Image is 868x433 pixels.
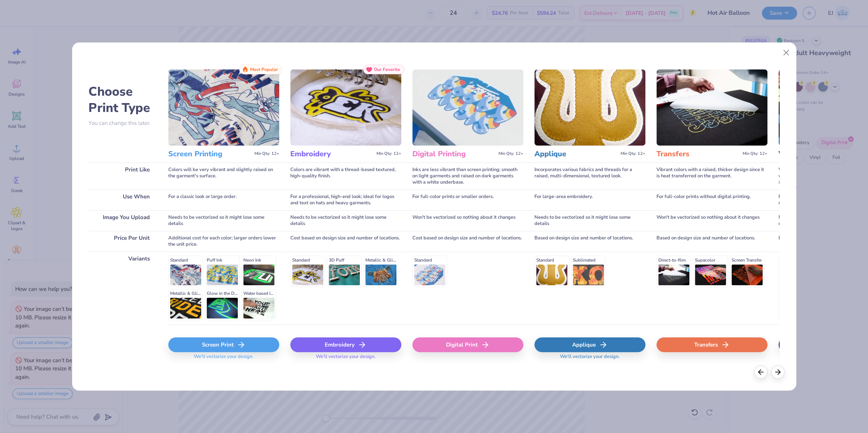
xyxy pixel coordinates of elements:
button: Close [779,45,793,59]
span: Min Qty: 12+ [376,151,401,156]
h3: Applique [534,149,618,159]
h3: Embroidery [290,149,374,159]
div: Cost based on design size and number of locations. [290,231,401,252]
div: Won't be vectorized so nothing about it changes [656,210,767,231]
div: Inks are less vibrant than screen printing; smooth on light garments and raised on dark garments ... [412,163,523,190]
div: Image You Upload [89,210,157,231]
img: Transfers [656,69,767,146]
div: Needs to be vectorized so it might lose some details [168,210,279,231]
div: Variants [89,252,157,325]
h2: Choose Print Type [89,83,157,116]
span: Our Favorite [374,67,400,72]
span: We'll vectorize your design. [313,354,378,364]
span: We'll vectorize your design. [191,354,256,364]
div: Screen Print [168,337,279,352]
div: Based on design size and number of locations. [656,231,767,252]
p: You can change this later. [89,120,157,126]
div: Incorporates various fabrics and threads for a raised, multi-dimensional, textured look. [534,163,645,190]
div: Embroidery [290,337,401,352]
div: For large-area embroidery. [534,190,645,210]
div: Needs to be vectorized so it might lose some details [534,210,645,231]
div: Colors will be very vibrant and slightly raised on the garment's surface. [168,163,279,190]
span: Min Qty: 12+ [499,151,523,156]
div: Digital Print [412,337,523,352]
img: Applique [534,69,645,146]
span: Most Popular [250,67,278,72]
div: For full-color prints without digital printing. [656,190,767,210]
div: For full-color prints or smaller orders. [412,190,523,210]
div: Transfers [656,337,767,352]
img: Embroidery [290,69,401,146]
h3: Screen Printing [168,149,251,159]
div: For a classic look or large order. [168,190,279,210]
img: Screen Printing [168,69,279,146]
img: Digital Printing [412,69,523,146]
div: Price Per Unit [89,231,157,252]
div: Vibrant colors with a raised, thicker design since it is heat transferred on the garment. [656,163,767,190]
div: Won't be vectorized so nothing about it changes [412,210,523,231]
div: Cost based on design size and number of locations. [412,231,523,252]
span: Min Qty: 12+ [743,151,767,156]
div: Needs to be vectorized so it might lose some details [290,210,401,231]
h3: Transfers [656,149,740,159]
div: Print Like [89,163,157,190]
h3: Vinyl [779,149,862,159]
span: We'll vectorize your design. [557,354,622,364]
div: Use When [89,190,157,210]
span: Min Qty: 12+ [621,151,645,156]
div: Based on design size and number of locations. [534,231,645,252]
div: Colors are vibrant with a thread-based textured, high-quality finish. [290,163,401,190]
div: Applique [534,337,645,352]
div: Additional cost for each color; larger orders lower the unit price. [168,231,279,252]
div: For a professional, high-end look; ideal for logos and text on hats and heavy garments. [290,190,401,210]
h3: Digital Printing [412,149,496,159]
span: Min Qty: 12+ [254,151,279,156]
